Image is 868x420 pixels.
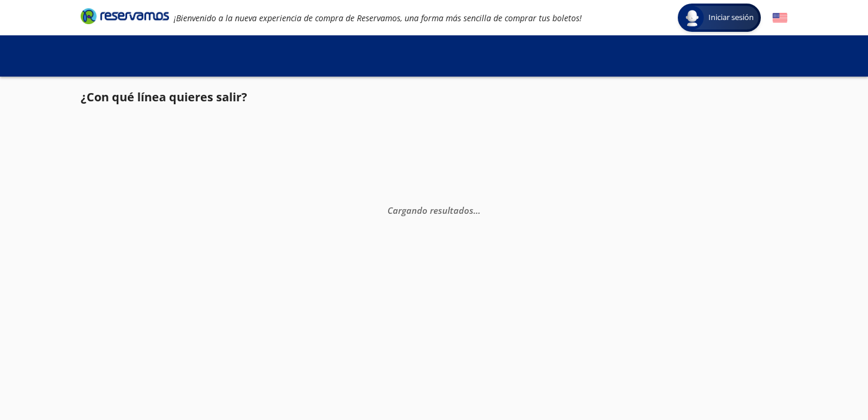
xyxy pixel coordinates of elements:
[476,204,478,216] span: .
[704,12,758,24] span: Iniciar sesión
[387,204,481,216] em: Cargando resultados
[773,11,787,25] button: English
[81,7,169,28] a: Brand Logo
[473,204,476,216] span: .
[81,7,169,25] i: Brand Logo
[174,12,582,24] em: ¡Bienvenido a la nueva experiencia de compra de Reservamos, una forma más sencilla de comprar tus...
[478,204,481,216] span: .
[81,88,247,106] p: ¿Con qué línea quieres salir?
